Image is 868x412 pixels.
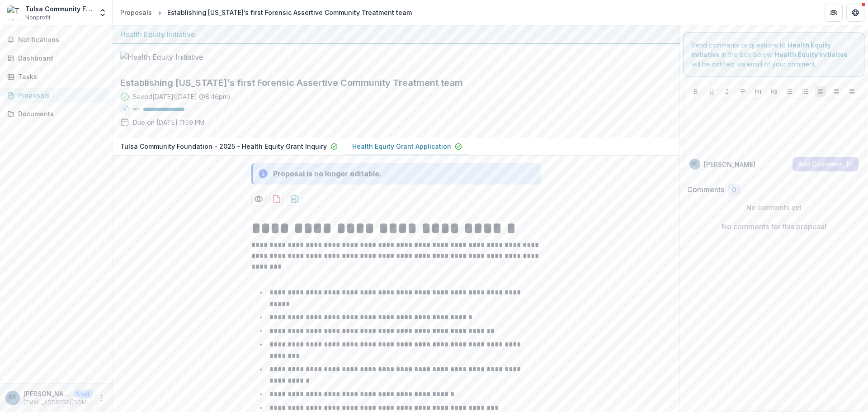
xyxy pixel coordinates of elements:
[120,77,658,88] h2: Establishing [US_STATE]’s first Forensic Assertive Community Treatment team
[25,4,93,14] div: Tulsa Community Foundation
[769,86,779,97] button: Heading 2
[18,36,105,44] span: Notifications
[815,86,826,97] button: Align Left
[732,186,736,194] span: 0
[692,162,698,166] div: Ryan Starkweather
[24,389,71,398] p: [PERSON_NAME]
[18,109,102,118] div: Documents
[706,86,717,97] button: Underline
[18,90,102,100] div: Proposals
[690,86,701,97] button: Bold
[167,8,412,17] div: Establishing [US_STATE]’s first Forensic Assertive Community Treatment team
[18,72,102,81] div: Tasks
[96,393,107,403] button: More
[273,168,382,179] div: Proposal is no longer editable.
[117,6,415,19] nav: breadcrumb
[120,8,152,17] div: Proposals
[4,88,109,103] a: Proposals
[825,4,843,22] button: Partners
[120,52,211,62] img: Health Equity Initiative
[704,160,755,169] p: [PERSON_NAME]
[4,33,109,47] button: Notifications
[687,203,861,212] p: No comments yet
[133,106,140,113] p: 90 %
[684,33,865,76] div: Send comments or questions to in the box below. will be notified via email of your comment.
[722,221,826,232] p: No comments for this proposal
[4,69,109,84] a: Tasks
[120,142,327,151] p: Tulsa Community Foundation - 2025 - Health Equity Grant Inquiry
[831,86,842,97] button: Align Center
[74,390,93,398] p: User
[691,41,831,58] strong: Health Equity Initiative
[774,51,848,58] strong: Health Equity Initiative
[722,86,732,97] button: Italicize
[96,4,109,22] button: Open entity switcher
[18,53,102,63] div: Dashboard
[800,86,811,97] button: Ordered List
[753,86,764,97] button: Heading 1
[25,14,51,22] span: Nonprofit
[251,192,266,206] button: Preview 756d5e89-a8bc-40dd-91e9-5de72996e712-1.pdf
[784,86,795,97] button: Bullet List
[846,86,857,97] button: Align Right
[133,92,231,101] div: Saved [DATE] ( [DATE] @ 8:46pm )
[269,192,284,206] button: download-proposal
[793,157,859,171] button: Add Comment
[352,142,451,151] p: Health Equity Grant Application
[9,395,16,401] div: Ryan Starkweather
[687,185,724,194] h2: Comments
[737,86,748,97] button: Strike
[24,398,93,407] p: [EMAIL_ADDRESS][DOMAIN_NAME]
[120,29,672,40] div: Health Equity Initiative
[117,6,156,19] a: Proposals
[7,5,22,20] img: Tulsa Community Foundation
[288,192,302,206] button: download-proposal
[133,118,204,127] p: Due on [DATE] 11:59 PM
[4,51,109,66] a: Dashboard
[846,4,864,22] button: Get Help
[4,106,109,121] a: Documents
